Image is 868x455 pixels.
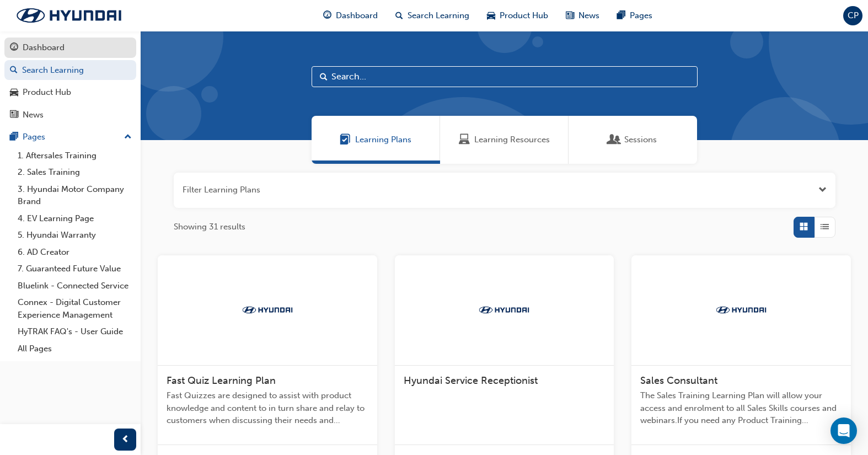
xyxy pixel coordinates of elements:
button: Open the filter [818,184,827,196]
div: Pages [23,131,45,143]
a: Bluelink - Connected Service [13,277,136,295]
span: Hyundai Service Receptionist [404,374,538,387]
a: Product Hub [4,82,136,103]
span: guage-icon [10,43,18,53]
a: Search Learning [4,60,136,81]
span: up-icon [124,130,132,144]
button: Pages [4,127,136,147]
a: 1. Aftersales Training [13,147,136,164]
span: guage-icon [323,9,331,23]
span: Pages [630,9,652,22]
img: Trak [474,304,534,315]
span: Sales Consultant [640,374,717,387]
span: search-icon [395,9,403,23]
span: Sessions [624,133,657,146]
a: news-iconNews [557,4,608,27]
input: Search... [312,66,698,87]
div: Product Hub [23,86,71,99]
a: guage-iconDashboard [314,4,387,27]
a: Connex - Digital Customer Experience Management [13,294,136,323]
a: 5. Hyundai Warranty [13,227,136,244]
a: pages-iconPages [608,4,661,27]
span: Learning Plans [340,133,351,146]
a: 4. EV Learning Page [13,210,136,227]
a: 7. Guaranteed Future Value [13,260,136,277]
div: News [23,109,44,121]
a: All Pages [13,340,136,357]
a: 6. AD Creator [13,244,136,261]
button: CP [843,6,862,25]
span: Search Learning [408,9,469,22]
span: news-icon [566,9,574,23]
span: pages-icon [10,132,18,142]
span: Search [320,71,328,83]
span: news-icon [10,110,18,120]
span: car-icon [10,88,18,98]
span: Showing 31 results [174,221,245,233]
a: Learning ResourcesLearning Resources [440,116,569,164]
span: search-icon [10,66,18,76]
img: Trak [6,4,132,27]
span: Learning Resources [459,133,470,146]
span: List [821,221,829,233]
a: News [4,105,136,125]
div: Dashboard [23,41,65,54]
span: Fast Quizzes are designed to assist with product knowledge and content to in turn share and relay... [167,389,368,427]
span: News [578,9,599,22]
span: Grid [800,221,808,233]
span: Product Hub [500,9,548,22]
span: CP [848,9,859,22]
span: pages-icon [617,9,625,23]
span: Learning Plans [355,133,411,146]
img: Trak [237,304,298,315]
a: Learning PlansLearning Plans [312,116,440,164]
a: Dashboard [4,38,136,58]
a: SessionsSessions [569,116,697,164]
a: car-iconProduct Hub [478,4,557,27]
img: Trak [711,304,771,315]
span: Sessions [609,133,620,146]
div: Open Intercom Messenger [831,417,857,444]
span: Learning Resources [474,133,550,146]
a: HyTRAK FAQ's - User Guide [13,323,136,340]
button: DashboardSearch LearningProduct HubNews [4,35,136,127]
a: 3. Hyundai Motor Company Brand [13,181,136,210]
span: car-icon [487,9,495,23]
a: search-iconSearch Learning [387,4,478,27]
span: The Sales Training Learning Plan will allow your access and enrolment to all Sales Skills courses... [640,389,842,427]
span: Dashboard [336,9,378,22]
span: prev-icon [121,433,130,447]
a: 2. Sales Training [13,164,136,181]
span: Fast Quiz Learning Plan [167,374,276,387]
